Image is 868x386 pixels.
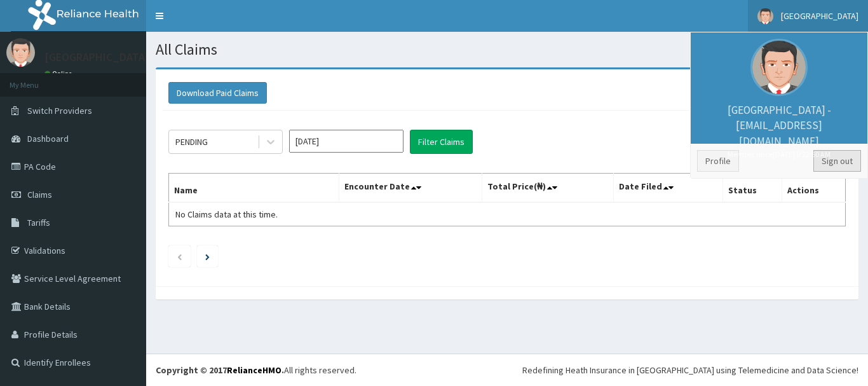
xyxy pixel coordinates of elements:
span: [GEOGRAPHIC_DATA] [781,10,858,22]
span: Dashboard [27,133,69,144]
span: Claims [27,189,52,200]
div: PENDING [175,135,208,148]
img: User Image [750,39,808,96]
strong: Copyright © 2017 . [156,364,284,376]
footer: All rights reserved. [146,354,868,386]
p: [GEOGRAPHIC_DATA] [44,52,149,63]
th: Total Price(₦) [482,174,614,203]
p: [GEOGRAPHIC_DATA] - [EMAIL_ADDRESS][DOMAIN_NAME] [697,102,861,160]
a: RelianceHMO [227,364,281,376]
a: Sign out [813,150,861,172]
button: Download Paid Claims [168,82,267,104]
a: Next page [205,251,210,262]
button: Filter Claims [410,130,473,154]
th: Date Filed [614,174,723,203]
img: User Image [6,38,35,67]
span: Switch Providers [27,105,92,116]
a: Profile [697,150,739,172]
th: Status [723,174,782,203]
input: Select Month and Year [289,130,403,153]
span: No Claims data at this time. [175,209,278,220]
span: Tariffs [27,217,50,228]
a: Previous page [177,251,182,262]
th: Encounter Date [339,174,482,203]
small: Member since [DATE] 8:22:50 AM [697,149,861,160]
div: Redefining Heath Insurance in [GEOGRAPHIC_DATA] using Telemedicine and Data Science! [522,364,858,376]
th: Name [169,174,339,203]
h1: All Claims [156,41,858,58]
th: Actions [782,174,845,203]
a: Online [44,69,75,78]
img: User Image [757,8,773,24]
